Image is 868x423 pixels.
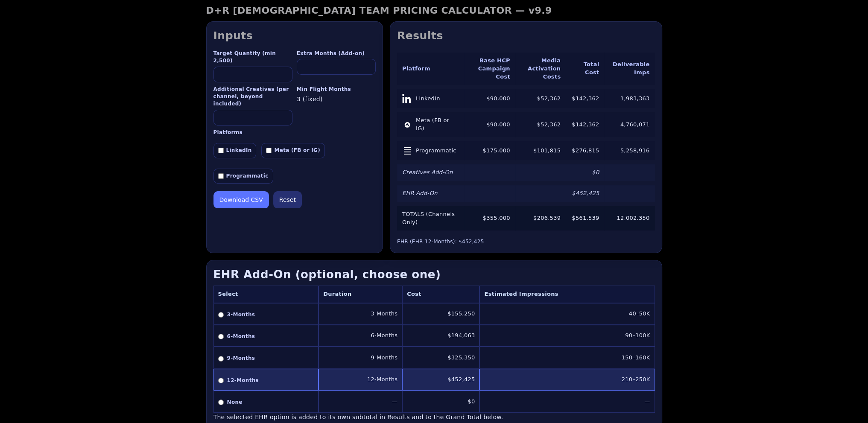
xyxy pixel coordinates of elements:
[402,391,479,412] td: $0
[402,286,479,303] th: Cost
[273,191,302,208] button: Reset
[604,53,655,85] th: Deliverable Imps
[479,369,655,391] td: 210–250K
[213,86,292,108] label: Additional Creatives (per channel, beyond included)
[479,286,655,303] th: Estimated Impressions
[297,50,376,57] label: Extra Months (Add-on)
[213,143,257,158] label: LinkedIn
[319,325,402,347] td: 6-Months
[319,369,402,391] td: 12-Months
[213,286,319,303] th: Select
[402,369,479,391] td: $452,425
[604,112,655,137] td: 4,760,071
[515,112,566,137] td: $52,362
[213,29,376,43] h2: Inputs
[604,206,655,231] td: 12,002,350
[397,164,464,181] td: Creatives Add-On
[397,238,655,245] div: EHR (EHR 12-Months): $452,425
[297,95,376,103] div: 3 (fixed)
[566,53,604,85] th: Total Cost
[416,95,440,103] span: LinkedIn
[266,148,272,153] input: Meta (FB or IG)
[604,89,655,108] td: 1,983,363
[319,303,402,325] td: 3-Months
[464,206,515,231] td: $355,000
[218,356,224,362] input: 9-Months
[464,89,515,108] td: $90,000
[397,53,464,85] th: Platform
[416,117,459,133] span: Meta (FB or IG)
[213,169,273,184] label: Programmatic
[402,325,479,347] td: $194,063
[218,334,224,339] input: 6-Months
[218,378,224,383] input: 12-Months
[218,377,314,384] label: 12-Months
[479,391,655,412] td: —
[464,112,515,137] td: $90,000
[218,311,314,318] label: 3-Months
[319,347,402,368] td: 9-Months
[397,206,464,231] td: TOTALS (Channels Only)
[261,143,324,158] label: Meta (FB or IG)
[566,185,604,202] td: $452,425
[566,112,604,137] td: $142,362
[416,147,456,155] span: Programmatic
[218,148,224,153] input: LinkedIn
[206,5,662,16] h1: D+R [DEMOGRAPHIC_DATA] TEAM PRICING CALCULATOR — v9.9
[515,53,566,85] th: Media Activation Costs
[402,347,479,368] td: $325,350
[213,267,655,282] h3: EHR Add-On (optional, choose one)
[515,89,566,108] td: $52,362
[213,191,269,208] button: Download CSV
[566,164,604,181] td: $0
[479,347,655,368] td: 150–160K
[218,333,314,340] label: 6-Months
[604,141,655,160] td: 5,258,916
[464,53,515,85] th: Base HCP Campaign Cost
[566,206,604,231] td: $561,539
[397,185,464,202] td: EHR Add-On
[218,312,224,318] input: 3-Months
[464,141,515,160] td: $175,000
[319,286,402,303] th: Duration
[515,141,566,160] td: $101,815
[515,206,566,231] td: $206,539
[479,303,655,325] td: 40–50K
[218,400,224,405] input: None
[213,50,292,65] label: Target Quantity (min 2,500)
[566,89,604,108] td: $142,362
[402,303,479,325] td: $155,250
[397,29,655,43] h2: Results
[319,391,402,412] td: —
[213,129,376,136] label: Platforms
[213,413,655,421] div: The selected EHR option is added to its own subtotal in Results and to the Grand Total below.
[297,86,376,93] label: Min Flight Months
[566,141,604,160] td: $276,815
[218,399,314,406] label: None
[218,173,224,179] input: Programmatic
[479,325,655,347] td: 90–100K
[218,355,314,362] label: 9-Months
